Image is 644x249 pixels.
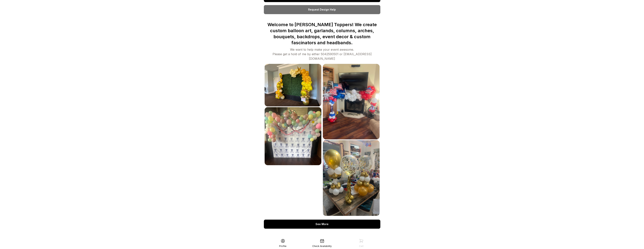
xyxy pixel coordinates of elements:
div: Cart [359,245,364,248]
div: Check Availability [312,245,332,248]
a: Request Design Help [264,5,380,14]
div: We want to help make your event awesome. Please get a hold of me by either 5042590501 or [EMAIL_A... [264,47,380,61]
p: Welcome to [PERSON_NAME] Toppers! We create custom balloon art, garlands, columns, arches, bouque... [264,22,380,46]
div: See More [264,220,380,229]
div: Profile [279,245,286,248]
